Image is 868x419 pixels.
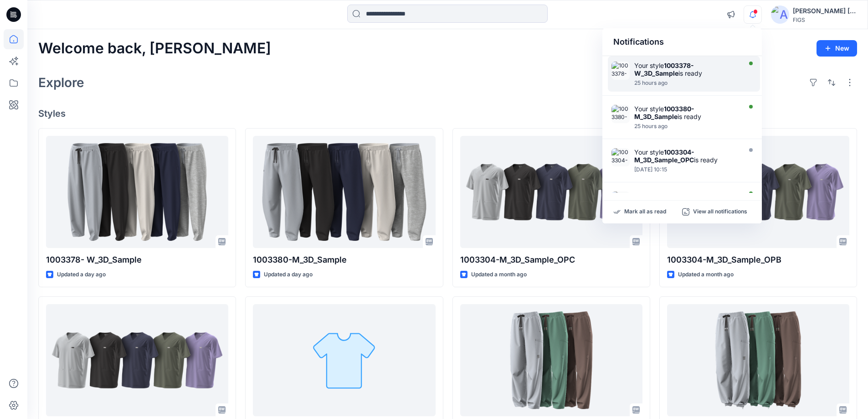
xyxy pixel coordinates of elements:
[460,253,642,266] p: 1003304-M_3D_Sample_OPC
[771,5,789,24] img: avatar
[46,304,228,417] a: 1003304-M_3D_Sample_OPA
[793,5,857,16] div: [PERSON_NAME] [PERSON_NAME]
[634,191,694,207] strong: 1003304-M_3D_Sample_OPB
[611,105,630,123] img: 1003380-M_3D_Sample
[38,40,271,57] h2: Welcome back, [PERSON_NAME]
[253,253,435,266] p: 1003380-M_3D_Sample
[460,136,642,248] a: 1003304-M_3D_Sample_OPC
[634,62,694,77] strong: 1003378- W_3D_Sample
[634,105,739,120] div: Your style is ready
[460,304,642,417] a: 1003214_W_2nd_Additional 3D sample with the leg opening uncinched
[38,108,857,119] h4: Styles
[634,148,694,164] strong: 1003304-M_3D_Sample_OPC
[611,191,630,210] img: 1003304-M_3D_Sample_OPB
[253,136,435,248] a: 1003380-M_3D_Sample
[611,148,630,166] img: 1003304-M_3D_Sample_OPC
[57,270,106,279] p: Updated a day ago
[46,136,228,248] a: 1003378- W_3D_Sample
[667,304,849,417] a: 1003214_W_2nd_3D_Sample
[624,208,666,216] p: Mark all as read
[693,208,747,216] p: View all notifications
[793,16,857,23] div: FIGS
[611,62,630,80] img: 1003378- W_3D_Sample
[634,80,739,86] div: Sunday, September 21, 2025 13:38
[634,148,739,164] div: Your style is ready
[667,253,849,266] p: 1003304-M_3D_Sample_OPB
[634,166,739,173] div: Monday, August 11, 2025 10:15
[634,123,739,129] div: Sunday, September 21, 2025 13:38
[253,304,435,417] a: Q2 2026 Color Palette - Color Standards
[264,270,313,279] p: Updated a day ago
[678,270,734,279] p: Updated a month ago
[817,40,857,57] button: New
[602,28,762,56] div: Notifications
[46,253,228,266] p: 1003378- W_3D_Sample
[634,191,739,207] div: Your style is ready
[471,270,527,279] p: Updated a month ago
[38,75,84,90] h2: Explore
[634,62,739,77] div: Your style is ready
[634,105,694,120] strong: 1003380-M_3D_Sample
